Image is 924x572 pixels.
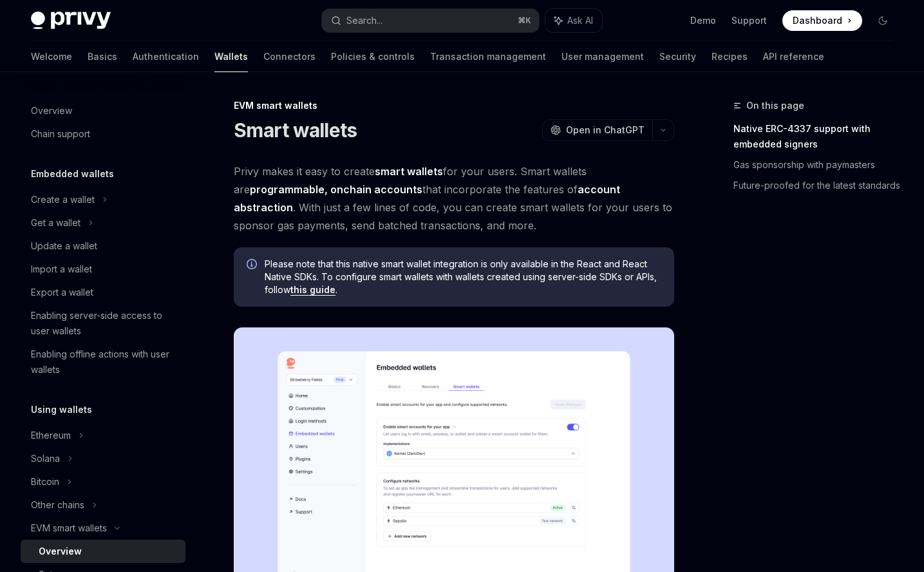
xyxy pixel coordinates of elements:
a: Import a wallet [21,258,185,281]
div: Search... [346,13,382,28]
a: Wallets [214,41,248,72]
div: Chain support [31,126,90,142]
a: Basics [88,41,117,72]
button: Open in ChatGPT [542,119,652,141]
button: Search...⌘K [322,9,540,32]
h5: Embedded wallets [31,166,114,182]
a: Authentication [133,41,199,72]
span: Privy makes it easy to create for your users. Smart wallets are that incorporate the features of ... [234,162,674,234]
button: Toggle dark mode [872,10,893,31]
a: Native ERC-4337 support with embedded signers [733,119,903,155]
a: Export a wallet [21,281,185,304]
a: Support [731,14,767,27]
a: API reference [763,41,824,72]
a: User management [561,41,644,72]
a: Security [659,41,696,72]
a: Update a wallet [21,234,185,258]
svg: Info [247,259,259,272]
a: Recipes [712,41,748,72]
span: Please note that this native smart wallet integration is only available in the React and React Na... [265,258,661,296]
div: Import a wallet [31,262,92,277]
div: EVM smart wallets [31,520,107,536]
a: Chain support [21,122,185,146]
div: Other chains [31,497,84,513]
a: Connectors [263,41,316,72]
div: Get a wallet [31,215,80,231]
span: Ask AI [567,14,593,27]
strong: programmable, onchain accounts [250,183,422,196]
a: Transaction management [430,41,546,72]
span: On this page [746,98,804,113]
div: Update a wallet [31,238,97,254]
div: Overview [31,103,72,119]
div: Create a wallet [31,192,95,207]
a: Demo [690,14,716,27]
h5: Using wallets [31,402,92,417]
div: Export a wallet [31,285,93,300]
h1: Smart wallets [234,119,357,142]
span: Open in ChatGPT [566,124,645,137]
a: this guide [290,284,335,296]
div: Bitcoin [31,474,59,490]
strong: smart wallets [375,165,443,178]
button: Ask AI [545,9,602,32]
span: ⌘ K [518,15,531,26]
a: Overview [21,99,185,122]
a: Enabling server-side access to user wallets [21,304,185,343]
span: Dashboard [793,14,842,27]
a: Dashboard [782,10,862,31]
div: EVM smart wallets [234,99,674,112]
a: Future-proofed for the latest standards [733,175,903,196]
div: Ethereum [31,428,71,443]
div: Overview [39,544,82,559]
div: Solana [31,451,60,466]
img: dark logo [31,12,111,30]
div: Enabling server-side access to user wallets [31,308,178,339]
a: Enabling offline actions with user wallets [21,343,185,381]
a: Welcome [31,41,72,72]
a: Overview [21,540,185,563]
a: Gas sponsorship with paymasters [733,155,903,175]
div: Enabling offline actions with user wallets [31,347,178,377]
a: Policies & controls [331,41,415,72]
